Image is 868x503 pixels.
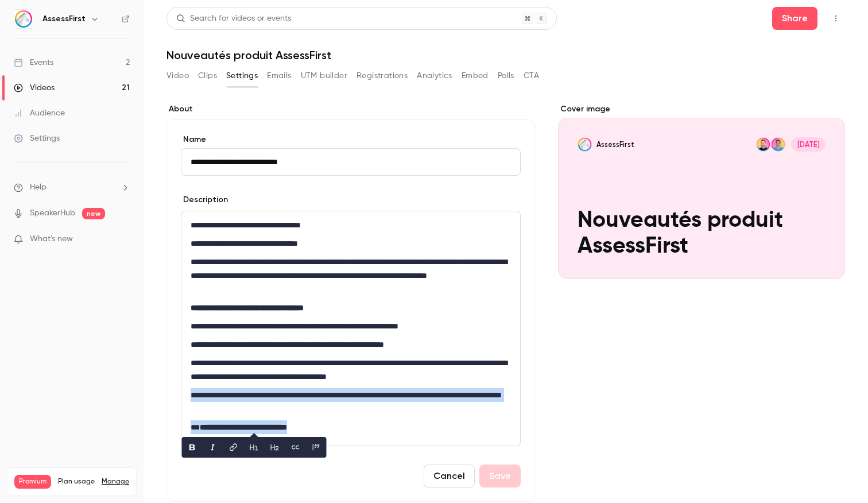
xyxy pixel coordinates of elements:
span: new [82,208,105,219]
div: Settings [14,133,60,144]
a: Manage [102,477,129,486]
label: Description [181,194,228,206]
span: What's new [30,233,73,245]
button: Polls [498,67,514,85]
button: bold [183,438,201,456]
label: Cover image [558,103,845,115]
div: Events [14,57,53,68]
span: Help [30,181,46,194]
section: description [181,211,521,446]
div: Videos [14,82,55,94]
button: Embed [462,67,489,85]
button: UTM builder [301,67,347,85]
button: Registrations [356,67,408,85]
li: help-dropdown-opener [14,181,130,194]
span: Premium [14,475,51,489]
button: Video [166,67,189,85]
h1: Nouveautés produit AssessFirst [166,48,845,62]
button: Analytics [417,67,452,85]
label: Name [181,134,521,145]
button: link [224,438,243,456]
h6: AssessFirst [42,13,86,25]
img: AssessFirst [14,10,33,28]
button: Share [772,7,817,30]
div: Search for videos or events [176,13,291,25]
button: Settings [226,67,258,85]
div: editor [181,211,520,446]
div: Audience [14,107,65,119]
button: Cancel [424,465,475,487]
span: Plan usage [58,477,95,486]
button: italic [204,438,222,456]
button: CTA [524,67,539,85]
a: SpeakerHub [30,207,75,219]
iframe: Noticeable Trigger [116,234,130,245]
button: Clips [198,67,217,85]
section: Cover image [558,103,845,279]
button: Emails [267,67,291,85]
label: About [166,103,535,115]
button: blockquote [307,438,325,456]
button: Top Bar Actions [827,9,845,28]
